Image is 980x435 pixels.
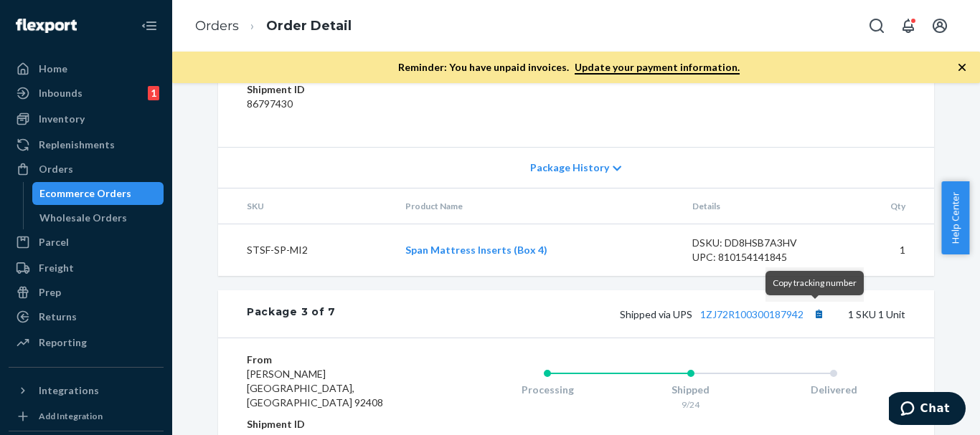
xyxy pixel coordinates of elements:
td: STSF-SP-MI2 [218,224,394,277]
td: 1 [838,224,934,277]
a: Update your payment information. [575,61,740,75]
th: Qty [838,188,934,224]
div: Shipped [619,383,763,397]
div: Reporting [39,335,87,350]
dt: Shipment ID [247,417,418,431]
div: Add Integration [39,410,103,422]
a: Wholesale Orders [32,206,164,229]
a: Replenishments [9,133,164,156]
div: Replenishments [39,138,115,152]
th: Details [681,188,839,224]
div: Home [39,62,67,76]
div: 1 SKU 1 Unit [336,305,905,323]
button: Open account menu [925,11,954,40]
a: Inventory [9,107,164,130]
a: Span Mattress Inserts (Box 4) [405,244,547,256]
div: 1 [148,86,159,100]
a: 1ZJ72R100300187942 [700,308,804,320]
th: SKU [218,188,394,224]
button: Help Center [941,181,969,254]
a: Returns [9,305,164,328]
a: Orders [9,158,164,181]
a: Reporting [9,331,164,354]
div: Package 3 of 7 [247,305,336,323]
th: Product Name [394,188,681,224]
div: Prep [39,285,61,300]
div: Inbounds [39,86,83,100]
span: Shipped via UPS [620,308,828,320]
div: Wholesale Orders [39,211,127,225]
a: Order Detail [266,18,352,34]
div: Returns [39,310,77,324]
dd: 86797430 [247,97,418,111]
div: Ecommerce Orders [39,186,131,201]
a: Inbounds1 [9,82,164,105]
div: UPC: 810154141845 [692,250,827,264]
p: Reminder: You have unpaid invoices. [398,60,740,75]
ol: breadcrumbs [184,5,363,47]
a: Freight [9,257,164,279]
span: [PERSON_NAME] [GEOGRAPHIC_DATA], [GEOGRAPHIC_DATA] 92408 [247,368,383,408]
div: Inventory [39,112,85,126]
iframe: Opens a widget where you can chat to one of our agents [889,392,966,428]
div: Processing [476,383,619,397]
span: Copy tracking number [773,277,857,288]
div: 9/24 [619,398,763,411]
a: Add Integration [9,408,164,425]
dt: Shipment ID [247,82,418,97]
div: Orders [39,162,73,176]
a: Home [9,57,164,80]
div: Parcel [39,235,69,249]
button: Open notifications [894,11,923,40]
a: Ecommerce Orders [32,182,164,205]
span: Package History [530,161,609,175]
dt: From [247,353,418,367]
div: Integrations [39,383,99,398]
div: Freight [39,261,74,275]
button: Copy tracking number [809,305,828,323]
a: Prep [9,281,164,304]
button: Close Navigation [135,11,164,40]
button: Integrations [9,379,164,402]
button: Open Search Box [862,11,891,40]
a: Parcel [9,231,164,254]
img: Flexport logo [16,19,77,33]
div: DSKU: DD8HSB7A3HV [692,236,827,250]
a: Orders [195,18,239,34]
